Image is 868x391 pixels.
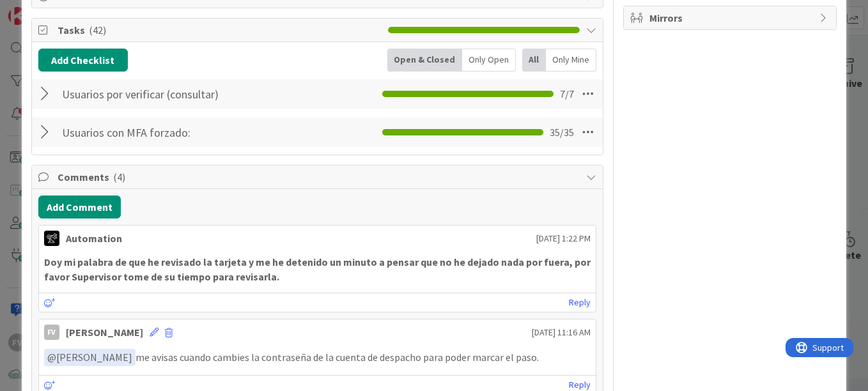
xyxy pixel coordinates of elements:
[38,49,128,72] button: Add Checklist
[66,231,122,246] div: Automation
[123,270,279,283] strong: tome de su tiempo para revisarla.
[649,10,813,26] span: Mirrors
[550,125,574,140] span: 35 / 35
[44,256,593,283] strong: Doy mi palabra de que he revisado la tarjeta y me he detenido un minuto a pensar que no he dejado...
[47,351,132,364] span: [PERSON_NAME]
[38,195,121,218] button: Add Comment
[58,169,580,185] span: Comments
[44,349,591,366] p: me avisas cuando cambies la contraseña de la cuenta de despacho para poder marcar el paso.
[58,22,382,38] span: Tasks
[560,86,574,102] span: 7 / 7
[387,49,462,72] div: Open & Closed
[27,2,58,17] span: Support
[89,24,106,36] span: ( 42 )
[532,326,591,339] span: [DATE] 11:16 AM
[58,82,294,105] input: Add Checklist...
[546,49,596,72] div: Only Mine
[113,171,125,183] span: ( 4 )
[66,325,143,340] div: [PERSON_NAME]
[569,295,591,310] a: Reply
[58,121,294,144] input: Add Checklist...
[522,49,546,72] div: All
[44,325,59,340] div: FV
[536,232,591,245] span: [DATE] 1:22 PM
[47,351,56,364] span: @
[462,49,516,72] div: Only Open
